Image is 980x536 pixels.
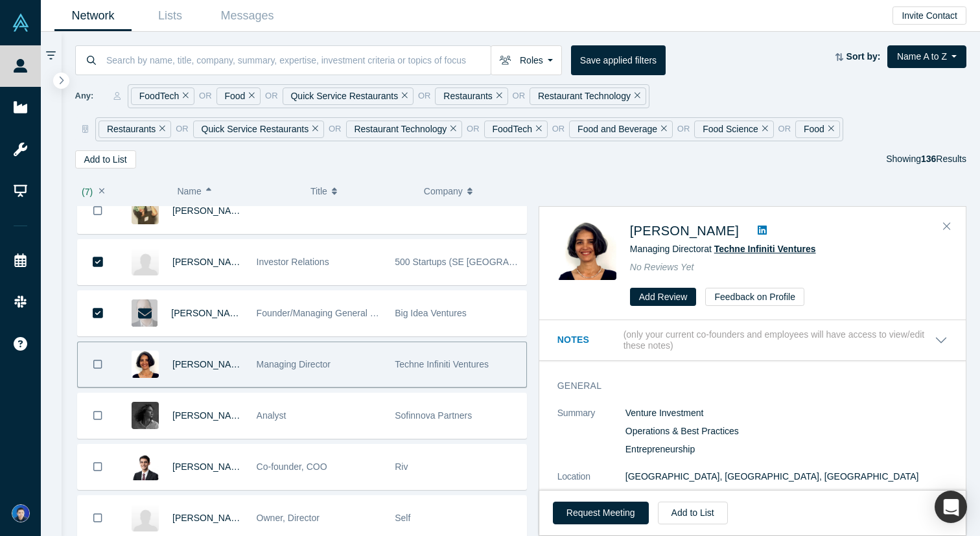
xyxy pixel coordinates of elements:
[257,257,329,267] span: Investor Relations
[571,45,666,75] button: Save applied filters
[447,122,456,137] button: Remove Filter
[714,244,816,254] a: Techne Infiniti Ventures
[553,502,649,524] button: Request Meeting
[625,406,948,420] p: Venture Investment
[257,308,400,318] span: Founder/Managing General Partner
[395,308,467,318] span: Big Idea Ventures
[257,359,331,369] span: Managing Director
[310,178,410,205] button: Title
[557,221,616,280] img: Anjali Arora's Profile Image
[395,359,489,369] span: Techne Infiniti Ventures
[395,461,408,472] span: Riv
[179,89,189,104] button: Remove Filter
[824,122,834,137] button: Remove Filter
[937,216,957,237] button: Close
[172,461,247,472] a: [PERSON_NAME]
[484,121,548,138] div: FoodTech
[132,504,159,531] img: Arnaud Verougstraete's Profile Image
[395,513,410,523] span: Self
[310,178,327,205] span: Title
[131,87,194,105] div: FoodTech
[491,45,562,75] button: Roles
[532,122,542,137] button: Remove Filter
[557,333,621,347] h3: Notes
[435,87,507,105] div: Restaurants
[245,89,255,104] button: Remove Filter
[54,1,132,31] a: Network
[78,189,118,233] button: Bookmark
[758,122,768,137] button: Remove Filter
[395,410,472,421] span: Sofinnova Partners
[705,288,804,306] button: Feedback on Profile
[75,89,94,102] span: Any:
[12,504,30,522] img: Yerzhan Assanov's Account
[778,122,791,135] span: or
[846,51,881,62] strong: Sort by:
[172,359,247,369] a: [PERSON_NAME]
[172,205,247,216] a: [PERSON_NAME]
[172,410,247,421] a: [PERSON_NAME]
[82,187,93,197] span: ( 7 )
[172,257,247,267] a: [PERSON_NAME]
[257,461,327,472] span: Co-founder, COO
[625,443,948,456] p: Entrepreneurship
[398,89,408,104] button: Remove Filter
[209,1,286,31] a: Messages
[630,224,739,238] span: [PERSON_NAME]
[75,150,136,169] button: Add to List
[631,89,640,104] button: Remove Filter
[177,178,201,205] span: Name
[216,87,261,105] div: Food
[78,240,118,285] button: Bookmark
[624,329,935,351] p: (only your current co-founders and employees will have access to view/edit these notes)
[493,89,502,104] button: Remove Filter
[78,445,118,489] button: Bookmark
[199,89,212,102] span: or
[156,122,165,137] button: Remove Filter
[530,87,646,105] div: Restaurant Technology
[921,154,966,164] span: Results
[557,329,948,351] button: Notes (only your current co-founders and employees will have access to view/edit these notes)
[557,470,625,497] dt: Location
[424,178,463,205] span: Company
[625,425,948,438] p: Operations & Best Practices
[171,308,246,318] span: [PERSON_NAME]
[346,121,463,138] div: Restaurant Technology
[329,122,342,135] span: or
[257,410,286,421] span: Analyst
[557,379,929,393] h3: General
[132,402,159,429] img: Anna Belousova's Profile Image
[78,291,118,336] button: Bookmark
[99,121,171,138] div: Restaurants
[257,513,320,523] span: Owner, Director
[172,513,247,523] a: [PERSON_NAME]
[309,122,318,137] button: Remove Filter
[657,122,667,137] button: Remove Filter
[552,122,565,135] span: or
[630,262,694,272] span: No Reviews Yet
[921,154,936,164] strong: 136
[418,89,431,102] span: or
[176,122,189,135] span: or
[658,502,728,524] button: Add to List
[892,6,966,25] button: Invite Contact
[886,150,966,169] div: Showing
[177,178,297,205] button: Name
[513,89,526,102] span: or
[557,406,625,470] dt: Summary
[569,121,673,138] div: Food and Beverage
[395,257,564,267] span: 500 Startups (SE [GEOGRAPHIC_DATA])
[625,470,948,484] dd: [GEOGRAPHIC_DATA], [GEOGRAPHIC_DATA], [GEOGRAPHIC_DATA]
[132,351,159,378] img: Anjali Arora's Profile Image
[677,122,690,135] span: or
[12,14,30,32] img: Alchemist Vault Logo
[283,87,414,105] div: Quick Service Restaurants
[265,89,278,102] span: or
